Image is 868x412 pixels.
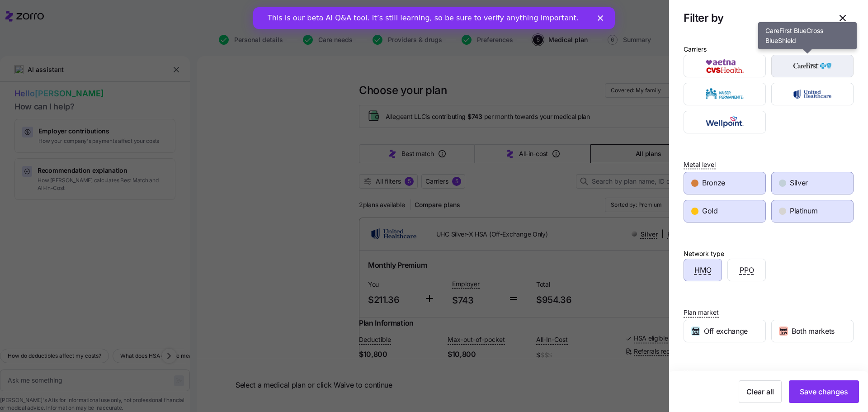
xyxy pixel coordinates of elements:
span: Platinum [790,205,817,217]
span: Gold [702,205,718,217]
span: Bronze [702,177,725,189]
div: Close [344,8,354,14]
img: Kaiser Permanente [692,85,758,103]
div: Carriers [684,44,707,54]
span: Clear all [746,386,774,397]
iframe: Intercom live chat banner [253,7,615,29]
span: Silver [790,177,808,189]
img: UnitedHealthcare [779,85,846,103]
img: Wellpoint [692,113,758,131]
button: Save changes [789,380,859,403]
img: Aetna CVS Health [692,57,758,75]
span: Metal level [684,160,716,169]
span: HMO [694,265,712,276]
span: Both markets [792,326,835,337]
h1: Filter by [684,11,825,25]
button: Clear all [739,380,782,403]
span: HSA [684,369,697,378]
img: CareFirst BlueCross BlueShield [779,57,846,75]
span: Plan market [684,308,719,317]
div: Network type [684,249,724,259]
span: Off exchange [704,326,748,337]
span: PPO [740,265,754,276]
span: Save changes [800,386,848,397]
